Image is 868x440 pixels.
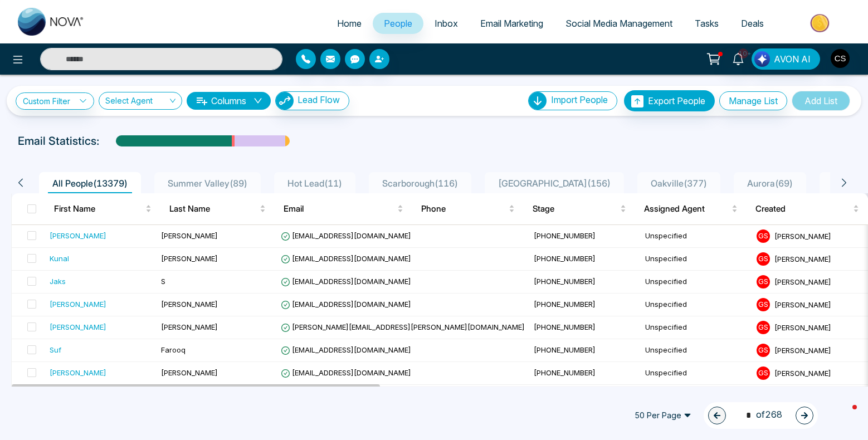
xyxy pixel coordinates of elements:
span: [EMAIL_ADDRESS][DOMAIN_NAME] [281,254,411,263]
span: Lead Flow [298,94,340,105]
span: [PHONE_NUMBER] [534,231,596,240]
span: [PERSON_NAME] [774,322,831,331]
span: [PHONE_NUMBER] [534,254,596,263]
span: Tasks [695,18,719,29]
span: [PERSON_NAME] [161,254,218,263]
a: Lead FlowLead Flow [271,91,349,110]
th: Phone [412,193,524,224]
div: Kunal [50,253,69,264]
span: Assigned Agent [644,202,729,216]
span: G S [757,275,770,289]
span: [PERSON_NAME] [774,300,831,309]
a: Inbox [423,13,469,34]
span: down [253,96,262,105]
span: Last Name [169,202,257,216]
span: All People ( 13379 ) [48,178,132,189]
td: Unspecified [641,316,752,339]
a: Email Marketing [469,13,554,34]
span: [EMAIL_ADDRESS][DOMAIN_NAME] [281,368,411,377]
a: 10+ [725,48,752,68]
a: People [373,13,423,34]
span: Social Media Management [565,18,672,29]
span: G S [757,321,770,334]
span: [PERSON_NAME] [774,345,831,354]
span: [PERSON_NAME][EMAIL_ADDRESS][PERSON_NAME][DOMAIN_NAME] [281,322,525,331]
img: Nova CRM Logo [18,8,85,36]
span: Import People [551,94,608,105]
td: Unspecified [641,271,752,294]
td: Unspecified [641,248,752,271]
th: Created [747,193,867,224]
span: Hot Lead ( 11 ) [283,178,347,189]
span: G S [757,344,770,357]
td: Unspecified [641,385,752,408]
span: AVON AI [774,52,811,66]
th: Stage [524,193,635,224]
span: [PHONE_NUMBER] [534,368,596,377]
td: Unspecified [641,339,752,362]
th: Last Name [160,193,275,224]
span: G S [757,229,770,243]
span: Email [284,202,396,216]
span: [PERSON_NAME] [161,231,218,240]
span: of 268 [739,408,782,423]
div: [PERSON_NAME] [50,230,106,241]
span: 50 Per Page [627,407,699,424]
td: Unspecified [641,362,752,385]
span: [PERSON_NAME] [161,368,218,377]
span: G S [757,298,770,311]
a: Home [326,13,373,34]
span: Deals [741,18,764,29]
span: [PERSON_NAME] [774,368,831,377]
span: [GEOGRAPHIC_DATA] ( 156 ) [494,178,615,189]
div: [PERSON_NAME] [50,367,106,378]
th: Email [275,193,413,224]
span: S [161,277,165,286]
div: Jaks [50,276,66,287]
th: Assigned Agent [635,193,747,224]
p: Email Statistics: [18,133,99,149]
span: [PERSON_NAME] [774,231,831,240]
span: Farooq [161,345,186,354]
td: Unspecified [641,294,752,316]
span: [EMAIL_ADDRESS][DOMAIN_NAME] [281,231,411,240]
span: First Name [54,202,143,216]
span: Created [755,202,850,216]
img: Lead Flow [276,92,294,110]
iframe: Intercom live chat [830,402,857,429]
a: Social Media Management [554,13,684,34]
span: [PHONE_NUMBER] [534,277,596,286]
span: Email Marketing [480,18,543,29]
img: Lead Flow [754,51,770,67]
span: [PHONE_NUMBER] [534,300,596,309]
img: Market-place.gif [781,11,861,36]
span: Oakville ( 377 ) [646,178,711,189]
span: [PERSON_NAME] [774,254,831,263]
span: [PHONE_NUMBER] [534,345,596,354]
button: Lead Flow [275,91,349,110]
span: [EMAIL_ADDRESS][DOMAIN_NAME] [281,300,411,309]
button: AVON AI [752,48,820,70]
span: [EMAIL_ADDRESS][DOMAIN_NAME] [281,277,411,286]
span: [PERSON_NAME] [161,322,218,331]
a: Tasks [684,13,730,34]
span: Inbox [435,18,458,29]
span: Phone [421,202,506,216]
a: Deals [730,13,775,34]
span: Export People [648,95,705,106]
span: Aurora ( 69 ) [743,178,797,189]
button: Manage List [719,91,787,110]
div: [PERSON_NAME] [50,299,106,310]
span: [PERSON_NAME] [161,300,218,309]
span: People [384,18,412,29]
img: User Avatar [831,49,850,68]
div: Suf [50,344,61,355]
span: Scarborough ( 116 ) [378,178,462,189]
span: Home [337,18,362,29]
span: [PHONE_NUMBER] [534,322,596,331]
td: Unspecified [641,225,752,248]
th: First Name [45,193,160,224]
span: G S [757,366,770,380]
div: [PERSON_NAME] [50,321,106,333]
button: Columnsdown [187,92,271,110]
